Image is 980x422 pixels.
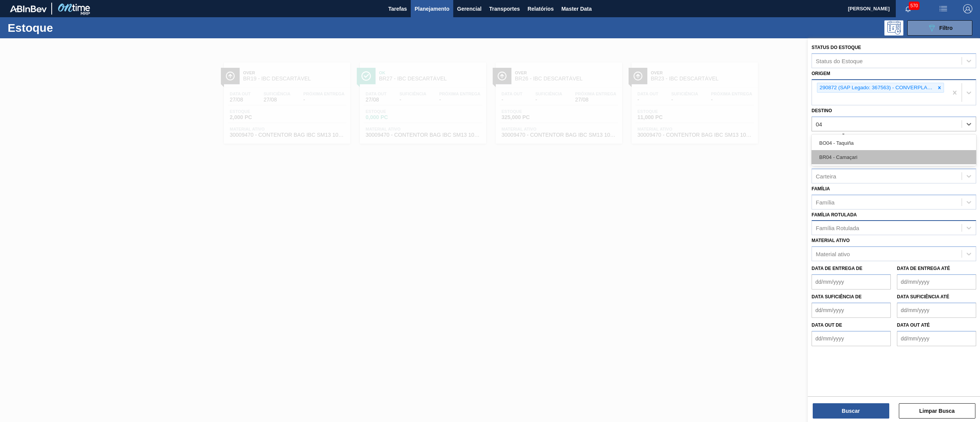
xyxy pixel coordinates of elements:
[457,4,482,13] span: Gerencial
[812,136,976,150] div: BO04 - Taquiña
[812,212,857,218] label: Família Rotulada
[561,4,591,13] span: Master Data
[884,20,903,36] div: Pogramando: nenhum usuário selecionado
[812,274,891,290] input: dd/mm/yyyy
[489,4,520,13] span: Transportes
[816,199,835,205] div: Família
[897,274,976,290] input: dd/mm/yyyy
[8,23,127,32] h1: Estoque
[939,4,948,13] img: userActions
[897,322,930,328] label: Data out até
[816,225,859,231] div: Família Rotulada
[817,83,935,93] div: 290872 (SAP Legado: 367563) - CONVERPLAST EMBALAGENS LTDA
[812,331,891,346] input: dd/mm/yyyy
[907,20,972,36] button: Filtro
[812,303,891,318] input: dd/mm/yyyy
[812,150,976,164] div: BR04 - Camaçari
[812,134,849,139] label: Coordenação
[812,322,842,328] label: Data out de
[897,331,976,346] input: dd/mm/yyyy
[812,108,832,113] label: Destino
[812,294,862,299] label: Data suficiência de
[812,71,830,76] label: Origem
[388,4,407,13] span: Tarefas
[812,45,861,50] label: Status do Estoque
[896,3,920,14] button: Notificações
[963,4,972,13] img: Logout
[812,266,862,271] label: Data de Entrega de
[10,5,47,12] img: TNhmsLtSVTkK8tSr43FrP2fwEKptu5GPRR3wAAAABJRU5ErkJggg==
[909,2,920,10] span: 570
[897,294,949,299] label: Data suficiência até
[528,4,554,13] span: Relatórios
[897,303,976,318] input: dd/mm/yyyy
[812,238,850,243] label: Material ativo
[897,266,950,271] label: Data de Entrega até
[939,25,953,31] span: Filtro
[415,4,449,13] span: Planejamento
[816,251,850,257] div: Material ativo
[812,186,830,191] label: Família
[816,173,836,179] div: Carteira
[816,57,863,64] div: Status do Estoque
